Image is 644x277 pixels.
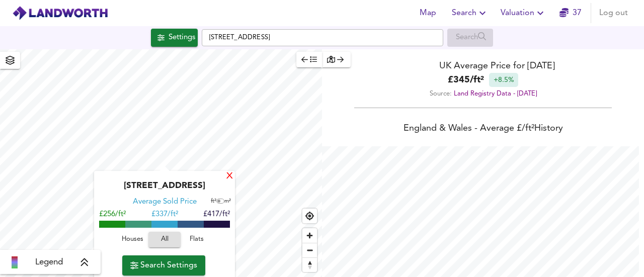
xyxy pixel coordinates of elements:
span: £ 337/ft² [151,211,178,218]
button: Houses [116,232,148,247]
span: Search Settings [130,258,197,272]
button: Settings [151,29,198,47]
a: Land Registry Data - [DATE] [454,90,537,97]
button: Search [448,3,493,23]
button: Search Settings [122,255,205,275]
button: Zoom out [302,243,317,257]
span: Log out [599,6,628,20]
button: Find my location [302,209,317,223]
div: X [225,172,234,181]
span: m² [224,199,231,204]
button: Reset bearing to north [302,257,317,272]
button: Log out [595,3,632,23]
button: 37 [554,3,587,23]
button: Flats [181,232,213,247]
b: £ 345 / ft² [448,73,484,87]
div: Enable a Source before running a Search [447,29,493,47]
div: England & Wales - Average £/ ft² History [322,122,644,136]
span: Houses [119,234,146,245]
button: Map [412,3,444,23]
img: logo [12,6,108,21]
div: +8.5% [489,73,518,87]
button: All [148,232,181,247]
span: Search [452,6,489,20]
div: [STREET_ADDRESS] [99,181,230,197]
div: UK Average Price for [DATE] [322,59,644,73]
div: Settings [169,31,195,44]
input: Enter a location... [202,29,443,46]
span: Legend [35,256,63,268]
div: Source: [322,87,644,101]
span: £256/ft² [99,211,126,218]
div: Click to configure Search Settings [151,29,198,47]
span: Flats [183,234,210,245]
button: Zoom in [302,228,317,243]
button: Valuation [497,3,550,23]
span: Map [416,6,440,20]
span: Zoom out [302,243,317,257]
span: Valuation [501,6,546,20]
span: £417/ft² [203,211,230,218]
span: All [153,234,176,245]
a: 37 [559,6,582,20]
span: ft² [211,199,216,204]
div: Average Sold Price [133,197,197,207]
